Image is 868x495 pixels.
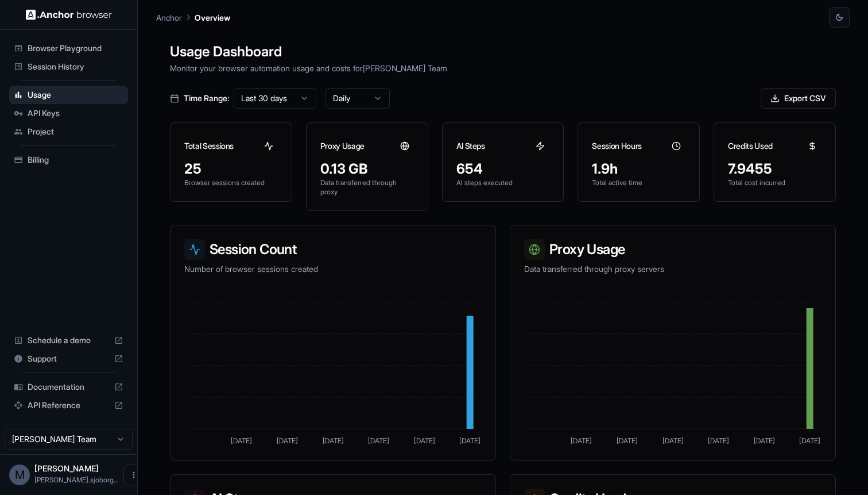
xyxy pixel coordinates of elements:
[9,151,128,169] div: Billing
[184,263,482,275] p: Number of browser sessions created
[414,436,435,445] tspan: [DATE]
[456,160,550,178] div: 654
[26,9,112,20] img: Anchor Logo
[184,178,278,187] p: Browser sessions created
[728,160,821,178] div: 7.9455
[368,436,389,445] tspan: [DATE]
[195,11,230,24] p: Overview
[9,396,128,415] div: API Reference
[9,331,128,350] div: Schedule a demo
[9,378,128,396] div: Documentation
[728,140,773,152] h3: Credits Used
[28,335,110,346] span: Schedule a demo
[9,465,30,485] div: M
[708,436,729,445] tspan: [DATE]
[320,160,414,178] div: 0.13 GB
[9,122,128,141] div: Project
[617,436,638,445] tspan: [DATE]
[571,436,592,445] tspan: [DATE]
[156,11,230,24] nav: breadcrumb
[592,140,641,152] h3: Session Hours
[456,178,550,187] p: AI steps executed
[592,178,685,187] p: Total active time
[9,350,128,368] div: Support
[459,436,480,445] tspan: [DATE]
[170,62,836,74] p: Monitor your browser automation usage and costs for [PERSON_NAME] Team
[456,140,485,152] h3: AI Steps
[28,89,123,101] span: Usage
[28,154,123,166] span: Billing
[662,436,684,445] tspan: [DATE]
[277,436,298,445] tspan: [DATE]
[28,61,123,72] span: Session History
[320,178,414,197] p: Data transferred through proxy
[184,160,278,178] div: 25
[34,475,119,484] span: martin.sjoborg@quartr.se
[28,108,123,119] span: API Keys
[320,140,365,152] h3: Proxy Usage
[170,41,836,62] h1: Usage Dashboard
[592,160,685,178] div: 1.9h
[761,88,836,109] button: Export CSV
[799,436,820,445] tspan: [DATE]
[9,104,128,122] div: API Keys
[323,436,344,445] tspan: [DATE]
[728,178,821,187] p: Total cost incurred
[123,465,144,485] button: Open menu
[28,43,123,54] span: Browser Playground
[9,39,128,57] div: Browser Playground
[524,263,821,275] p: Data transferred through proxy servers
[28,353,110,364] span: Support
[156,11,182,24] p: Anchor
[28,126,123,137] span: Project
[184,93,229,104] span: Time Range:
[28,381,110,393] span: Documentation
[9,57,128,76] div: Session History
[34,463,99,473] span: Martin Sjöborg
[524,239,821,260] h3: Proxy Usage
[9,86,128,104] div: Usage
[754,436,775,445] tspan: [DATE]
[28,400,110,411] span: API Reference
[231,436,252,445] tspan: [DATE]
[184,239,482,260] h3: Session Count
[184,140,234,152] h3: Total Sessions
